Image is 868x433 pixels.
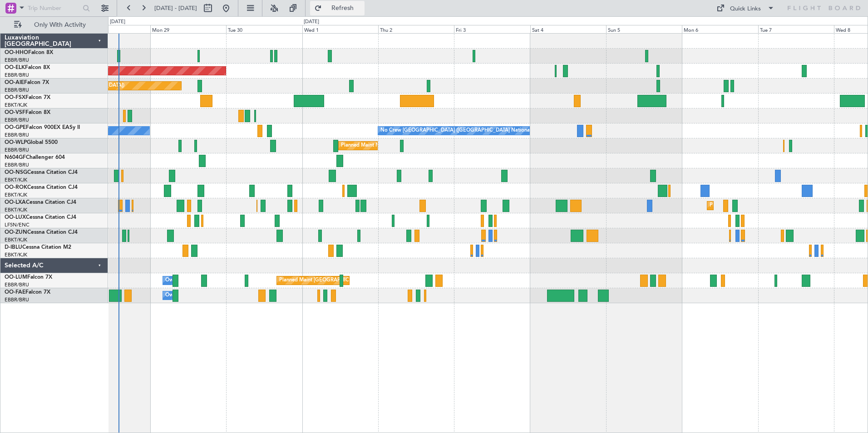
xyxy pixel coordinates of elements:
span: Refresh [324,5,362,11]
a: OO-LUMFalcon 7X [5,275,52,280]
a: EBKT/KJK [5,251,27,258]
span: OO-ZUN [5,230,27,235]
button: Quick Links [712,1,779,15]
a: EBKT/KJK [5,102,27,108]
a: EBBR/BRU [5,132,29,138]
a: EBBR/BRU [5,162,29,168]
button: Only With Activity [10,18,99,32]
div: Sun 28 [74,25,150,33]
div: Fri 3 [454,25,530,33]
a: OO-FSXFalcon 7X [5,95,50,100]
span: OO-LUM [5,275,27,280]
span: [DATE] - [DATE] [154,4,197,12]
div: Planned Maint Milan (Linate) [341,139,406,153]
a: EBBR/BRU [5,281,29,288]
a: OO-ROKCessna Citation CJ4 [5,185,78,190]
div: Planned Maint [GEOGRAPHIC_DATA] ([GEOGRAPHIC_DATA] National) [279,274,444,287]
a: EBBR/BRU [5,57,29,64]
a: OO-NSGCessna Citation CJ4 [5,170,78,175]
span: OO-HHO [5,50,28,55]
a: OO-WLPGlobal 5500 [5,140,58,145]
span: OO-ROK [5,185,27,190]
a: OO-ELKFalcon 8X [5,65,50,70]
span: Only With Activity [24,22,96,28]
button: Refresh [310,1,365,15]
div: Thu 2 [378,25,454,33]
span: OO-LXA [5,200,26,205]
span: OO-LUX [5,215,26,220]
div: Owner Melsbroek Air Base [165,289,227,302]
span: D-IBLU [5,245,22,250]
a: EBKT/KJK [5,236,27,243]
a: EBBR/BRU [5,296,29,303]
a: OO-VSFFalcon 8X [5,110,50,115]
div: Planned Maint Kortrijk-[GEOGRAPHIC_DATA] [710,199,815,212]
div: Wed 1 [302,25,378,33]
span: OO-VSF [5,110,25,115]
input: Trip Number [28,1,80,15]
a: OO-AIEFalcon 7X [5,80,49,85]
div: [DATE] [110,18,125,26]
a: EBKT/KJK [5,177,27,183]
a: EBKT/KJK [5,192,27,198]
span: OO-ELK [5,65,25,70]
span: OO-AIE [5,80,24,85]
div: [DATE] [304,18,319,26]
div: Tue 7 [758,25,834,33]
a: N604GFChallenger 604 [5,155,65,160]
div: Owner Melsbroek Air Base [165,274,227,287]
a: OO-FAEFalcon 7X [5,290,50,295]
span: OO-FSX [5,95,25,100]
a: EBBR/BRU [5,72,29,79]
a: EBKT/KJK [5,207,27,213]
a: EBBR/BRU [5,147,29,153]
a: LFSN/ENC [5,221,30,228]
a: OO-GPEFalcon 900EX EASy II [5,125,80,130]
a: EBBR/BRU [5,117,29,123]
div: Quick Links [730,5,761,14]
span: OO-NSG [5,170,27,175]
a: OO-LUXCessna Citation CJ4 [5,215,76,220]
div: Sun 5 [606,25,682,33]
div: Tue 30 [226,25,302,33]
span: OO-WLP [5,140,27,145]
a: OO-HHOFalcon 8X [5,50,53,55]
div: No Crew [GEOGRAPHIC_DATA] ([GEOGRAPHIC_DATA] National) [380,124,533,138]
a: EBBR/BRU [5,87,29,93]
span: OO-FAE [5,290,25,295]
span: N604GF [5,155,26,160]
div: Mon 6 [682,25,758,33]
a: OO-LXACessna Citation CJ4 [5,200,76,205]
span: OO-GPE [5,125,26,130]
div: Sat 4 [530,25,606,33]
div: Mon 29 [150,25,226,33]
a: D-IBLUCessna Citation M2 [5,245,71,250]
a: OO-ZUNCessna Citation CJ4 [5,230,78,235]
